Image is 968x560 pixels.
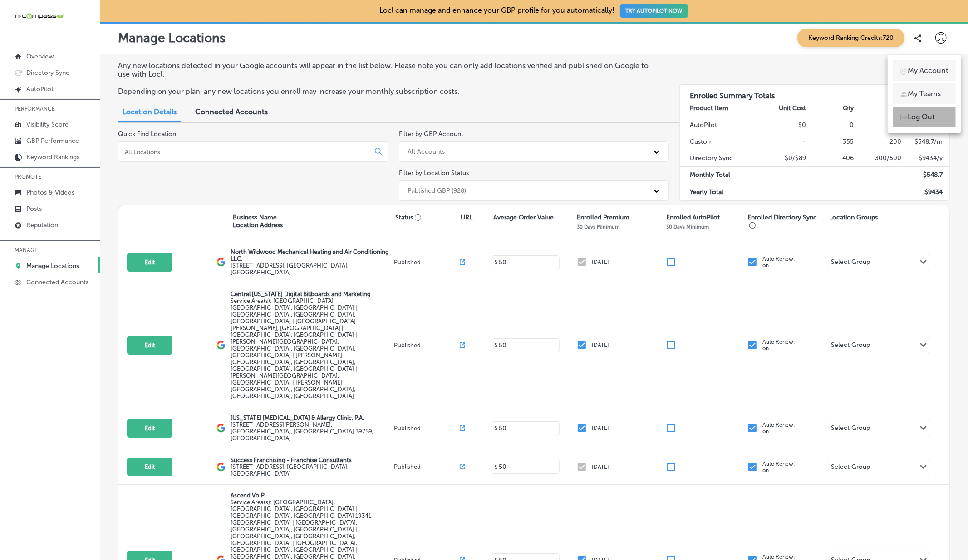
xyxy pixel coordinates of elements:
p: My Teams [908,88,941,99]
p: Log Out [908,112,935,122]
p: GBP Performance [26,137,79,145]
p: Reputation [26,221,58,229]
a: Log Out [893,107,956,127]
button: TRY AUTOPILOT NOW [620,4,688,18]
p: Connected Accounts [26,278,88,286]
img: 660ab0bf-5cc7-4cb8-ba1c-48b5ae0f18e60NCTV_CLogo_TV_Black_-500x88.png [15,12,64,20]
p: Posts [26,205,42,213]
p: Keyword Rankings [26,153,79,161]
p: Directory Sync [26,69,69,77]
a: My Account [893,60,956,81]
p: Photos & Videos [26,189,74,196]
a: My Teams [893,83,956,104]
p: Overview [26,53,54,60]
p: My Account [908,65,948,76]
p: Manage Locations [26,262,79,270]
p: Visibility Score [26,121,69,128]
p: AutoPilot [26,85,54,93]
